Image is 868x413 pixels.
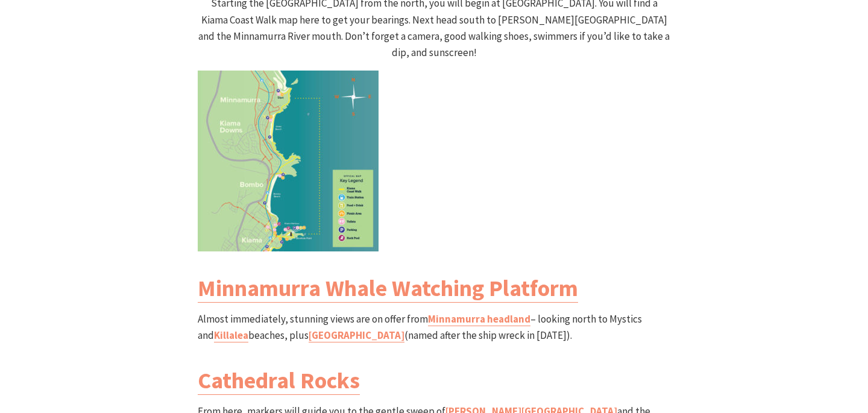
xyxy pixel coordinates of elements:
a: Minnamurra Whale Watching Platform [198,274,578,303]
a: Cathedral Rocks [198,366,360,395]
a: Killalea [214,329,248,342]
a: [GEOGRAPHIC_DATA] [309,329,404,342]
img: Kiama Coast Walk North Section [198,71,379,251]
p: Almost immediately, stunning views are on offer from – looking north to Mystics and beaches, plus... [198,311,670,344]
a: Minnamurra headland [428,312,530,326]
